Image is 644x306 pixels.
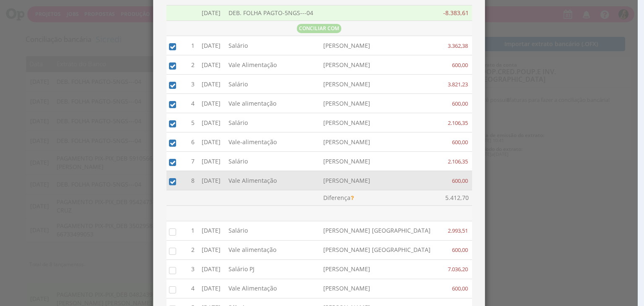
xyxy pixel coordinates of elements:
td: 4 [188,94,198,113]
td: 1 [188,36,198,55]
td: [DATE] [198,171,225,190]
td: [DATE] [198,152,225,171]
td: 3 [188,75,198,94]
td: Vale alimentação [225,240,320,259]
td: [DATE] [198,36,225,55]
td: [DATE] [198,113,225,132]
td: -8.383,61 [439,5,472,21]
td: Vale Alimentação [225,279,320,298]
span: 600,00 [451,285,469,292]
td: [PERSON_NAME] [320,55,438,75]
td: [DATE] [198,279,225,298]
td: [DATE] [198,55,225,75]
span: 600,00 [451,61,469,69]
td: 4 [188,279,198,298]
td: [PERSON_NAME] [320,113,438,132]
td: [PERSON_NAME] [GEOGRAPHIC_DATA] [320,240,438,259]
td: Salário [225,152,320,171]
span: 2.106,35 [447,158,469,165]
span: 2.106,35 [447,119,469,127]
td: [DATE] [198,94,225,113]
td: 5.412,70 [439,190,472,205]
td: [PERSON_NAME] [320,171,438,190]
td: Salário [225,221,320,240]
span: 3.821,23 [447,80,469,88]
td: [PERSON_NAME] [320,36,438,55]
td: 8 [188,171,198,190]
td: Salário PJ [225,259,320,279]
td: 2 [188,55,198,75]
td: DEB. FOLHA PAGTO-5NGS---04 [225,5,320,21]
td: [PERSON_NAME] [320,152,438,171]
td: Salário [225,75,320,94]
span: 600,00 [451,246,469,254]
td: [DATE] [198,221,225,240]
td: [DATE] [198,5,225,21]
td: [DATE] [198,132,225,152]
td: Vale Alimentação [225,171,320,190]
span: CONCILIAR COM [297,24,341,33]
span: 600,00 [451,100,469,107]
td: 1 [188,221,198,240]
td: [PERSON_NAME] [320,75,438,94]
span: 600,00 [451,177,469,184]
span: 2.993,51 [447,227,469,234]
td: [DATE] [198,259,225,279]
td: 6 [188,132,198,152]
td: Salário [225,113,320,132]
td: 2 [188,240,198,259]
span: 3.362,38 [447,42,469,49]
td: Diferença [320,190,438,205]
td: [PERSON_NAME] [320,259,438,279]
td: [DATE] [198,75,225,94]
td: [DATE] [198,240,225,259]
td: 5 [188,113,198,132]
td: [PERSON_NAME] [320,94,438,113]
td: Salário [225,36,320,55]
span: 600,00 [451,138,469,146]
td: Vale Alimentação [225,55,320,75]
td: Vale alimentação [225,94,320,113]
td: 3 [188,259,198,279]
span: 7.036,20 [447,265,469,273]
td: [PERSON_NAME] [320,279,438,298]
td: [PERSON_NAME] [GEOGRAPHIC_DATA] [320,221,438,240]
td: Vale-alimentação [225,132,320,152]
td: 7 [188,152,198,171]
td: [PERSON_NAME] [320,132,438,152]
